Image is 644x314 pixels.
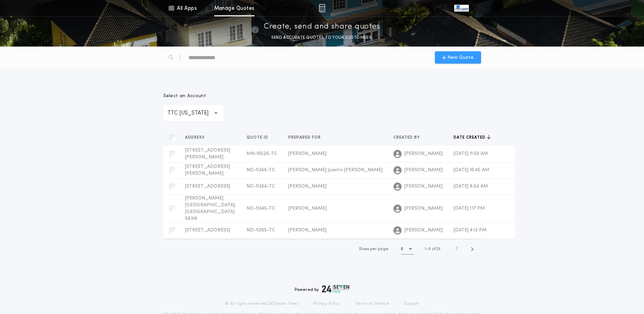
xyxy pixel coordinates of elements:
[246,134,273,141] button: Quote ID
[319,4,325,12] img: img
[401,246,403,252] h1: 5
[393,134,425,141] button: Created by
[428,247,431,251] span: 5
[454,184,488,189] span: [DATE] 8:54 AM
[167,109,219,117] p: TTC [US_STATE]
[163,105,223,121] button: TTC [US_STATE]
[454,135,487,140] span: Date created
[359,247,389,251] span: Rows per page:
[401,244,414,255] button: 5
[225,301,298,307] p: © All rights reserved. 24|Seven Fees
[355,301,389,307] a: Terms of Service
[288,206,327,211] span: [PERSON_NAME]
[454,134,491,141] button: Date created
[425,247,426,251] span: 1
[185,164,230,176] span: [STREET_ADDRESS][PERSON_NAME]
[404,151,443,157] span: [PERSON_NAME]
[246,184,275,189] span: ND-11364-TC
[185,135,206,140] span: Address
[404,301,419,307] a: Support
[185,228,230,233] span: [STREET_ADDRESS]
[295,285,350,293] div: Powered by
[288,184,327,189] span: [PERSON_NAME]
[454,228,486,233] span: [DATE] 4:13 PM
[185,134,210,141] button: Address
[404,227,443,234] span: [PERSON_NAME]
[322,285,350,293] img: logo
[185,196,236,221] span: [PERSON_NAME][GEOGRAPHIC_DATA], [GEOGRAPHIC_DATA] 58318
[163,93,223,100] p: Select an Account
[246,228,275,233] span: ND-11265-TC
[454,151,488,156] span: [DATE] 11:59 AM
[435,51,481,64] button: New Quote
[288,168,383,173] span: [PERSON_NAME] Juanto [PERSON_NAME]
[246,135,270,140] span: Quote ID
[288,228,327,233] span: [PERSON_NAME]
[454,5,468,12] img: vs-icon
[454,168,489,173] span: [DATE] 10:45 AM
[185,148,230,160] span: [STREET_ADDRESS][PERSON_NAME]
[404,167,443,174] span: [PERSON_NAME]
[271,34,372,41] p: SEND ACCURATE QUOTES TO YOUR CUSTOMERS.
[404,205,443,212] span: [PERSON_NAME]
[432,246,440,252] span: of 23
[447,54,474,61] span: New Quote
[264,21,380,32] p: Create, send and share quotes
[393,135,421,140] span: Created by
[288,151,327,156] span: [PERSON_NAME]
[246,168,275,173] span: ND-11366-TC
[454,206,485,211] span: [DATE] 1:17 PM
[185,184,230,189] span: [STREET_ADDRESS]
[246,206,275,211] span: ND-11345-TC
[313,301,340,307] a: Privacy Policy
[288,135,322,140] span: Prepared for
[246,151,277,156] span: MN-10526-TC
[404,183,443,190] span: [PERSON_NAME]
